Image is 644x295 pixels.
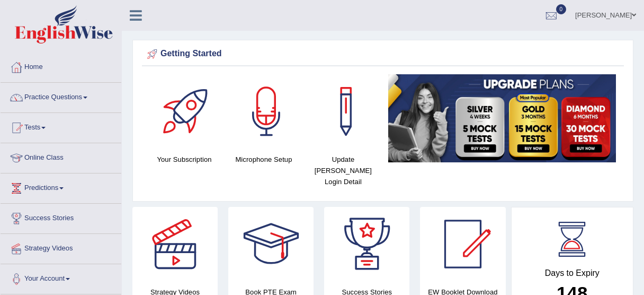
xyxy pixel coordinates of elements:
h4: Microphone Setup [229,154,298,165]
h4: Days to Expiry [523,268,622,278]
h4: Update [PERSON_NAME] Login Detail [309,154,378,187]
a: Your Account [1,264,121,291]
a: Practice Questions [1,83,121,109]
a: Tests [1,113,121,140]
a: Success Stories [1,204,121,230]
h4: Your Subscription [150,154,219,165]
a: Online Class [1,143,121,170]
img: small5.jpg [388,74,616,162]
div: Getting Started [145,46,621,62]
a: Home [1,53,121,79]
span: 0 [556,4,567,14]
a: Strategy Videos [1,234,121,261]
a: Predictions [1,173,121,200]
